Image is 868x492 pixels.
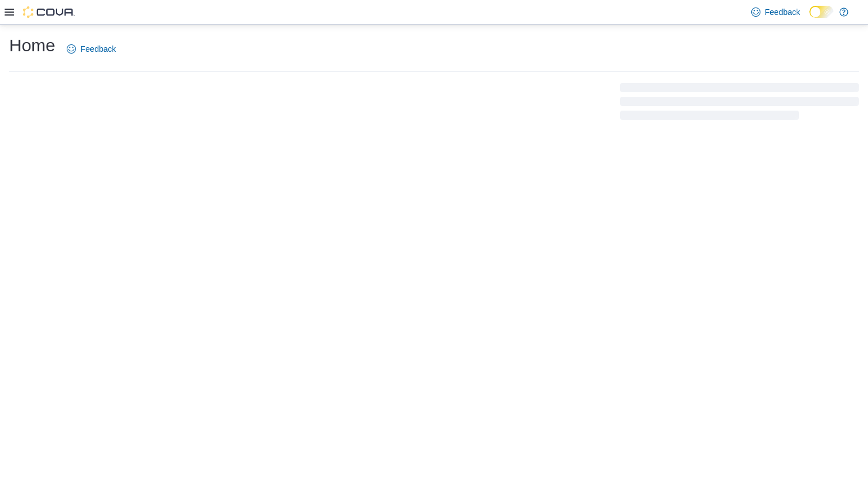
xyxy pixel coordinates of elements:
a: Feedback [747,1,805,24]
input: Dark Mode [809,6,833,18]
span: Feedback [81,43,116,55]
span: Feedback [765,6,800,18]
h1: Home [9,34,55,57]
a: Feedback [62,37,120,60]
span: Loading [620,85,859,122]
img: Cova [23,6,75,18]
